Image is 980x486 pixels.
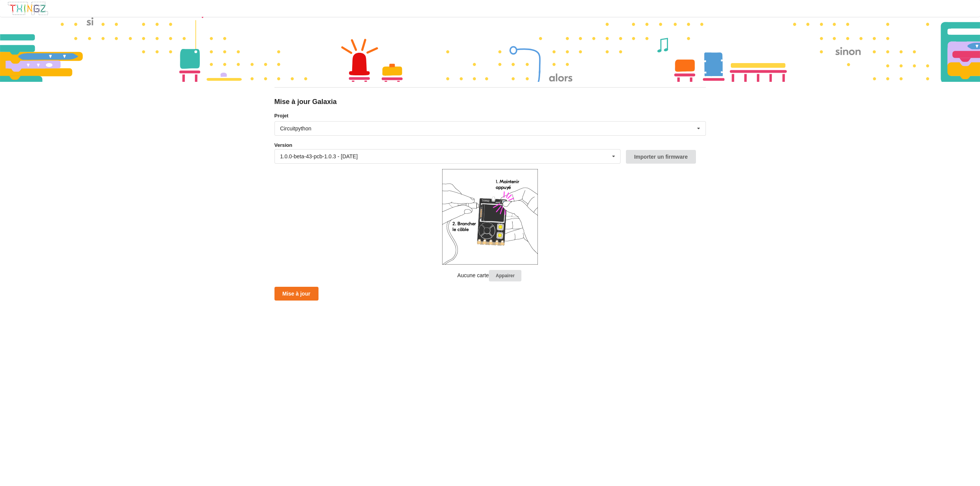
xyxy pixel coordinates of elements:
[626,150,696,164] button: Importer un firmware
[280,154,358,159] div: 1.0.0-beta-43-pcb-1.0.3 - [DATE]
[442,169,538,265] img: galaxia_plug.png
[274,287,318,301] button: Mise à jour
[489,270,521,282] button: Appairer
[7,1,49,16] img: thingz_logo.png
[280,126,312,131] div: Circuitpython
[274,112,706,120] label: Projet
[274,270,706,282] p: Aucune carte
[274,141,292,149] label: Version
[274,98,706,106] div: Mise à jour Galaxia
